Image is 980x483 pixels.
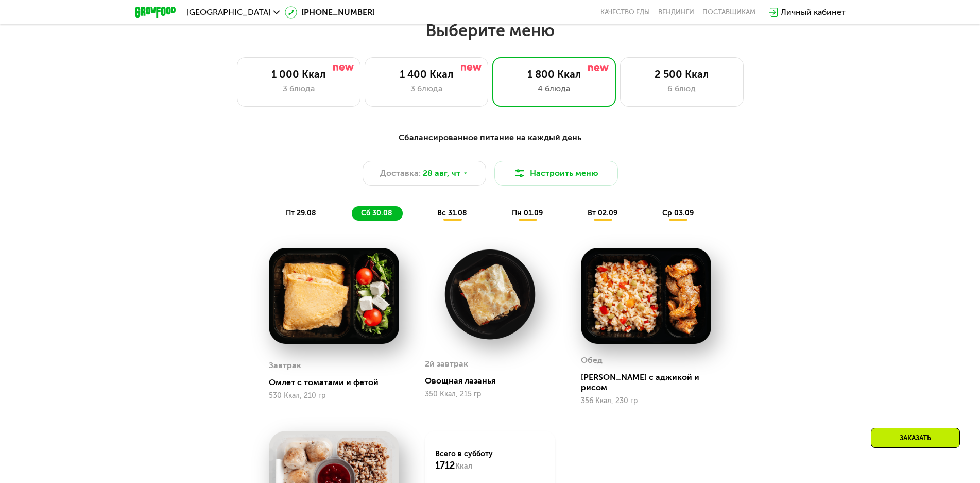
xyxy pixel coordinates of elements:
div: 356 Ккал, 230 гр [581,397,711,405]
div: 6 блюд [631,82,733,95]
span: [GEOGRAPHIC_DATA] [186,8,271,16]
div: 3 блюда [248,82,350,95]
div: Омлет с томатами и фетой [269,377,407,388]
a: Качество еды [600,8,650,16]
span: вт 02.09 [588,209,617,218]
div: Сбалансированное питание на каждый день [185,131,795,144]
div: 1 800 Ккал [503,68,605,80]
div: Овощная лазанья [425,376,563,386]
div: 1 400 Ккал [375,68,477,80]
div: Завтрак [269,358,301,373]
div: 2 500 Ккал [631,68,733,80]
div: Обед [581,353,603,368]
h2: Выберите меню [33,20,947,41]
div: Личный кабинет [781,6,846,19]
span: 1712 [435,460,455,471]
div: 3 блюда [375,82,477,95]
span: вс 31.08 [437,209,467,218]
div: [PERSON_NAME] с аджикой и рисом [581,372,719,393]
span: пт 29.08 [286,209,316,218]
div: 1 000 Ккал [248,68,350,80]
span: 28 авг, чт [423,167,460,179]
span: пн 01.09 [512,209,543,218]
a: [PHONE_NUMBER] [285,6,375,19]
span: Ккал [455,462,472,471]
div: поставщикам [702,8,755,16]
div: Всего в субботу [435,449,545,472]
span: Доставка: [380,167,421,179]
div: 350 Ккал, 215 гр [425,390,555,398]
a: Вендинги [658,8,694,16]
div: 2й завтрак [425,356,468,372]
span: ср 03.09 [662,209,694,218]
span: сб 30.08 [361,209,392,218]
button: Настроить меню [494,161,618,186]
div: 4 блюда [503,82,605,95]
div: Заказать [871,428,960,448]
div: 530 Ккал, 210 гр [269,392,399,400]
